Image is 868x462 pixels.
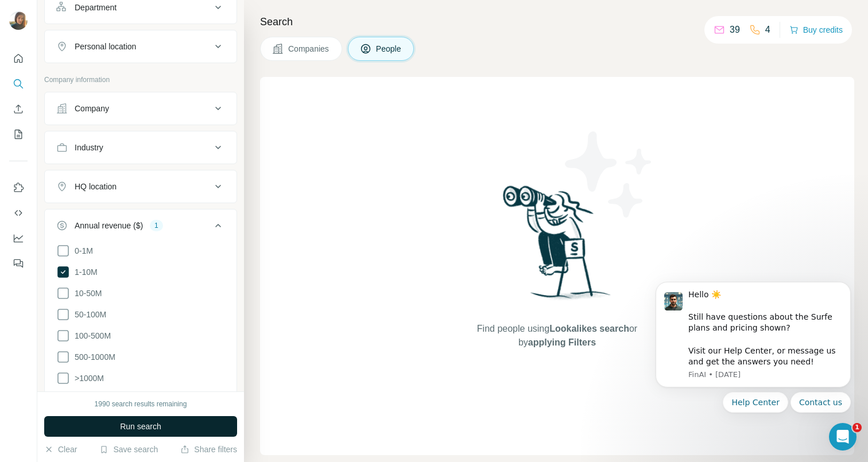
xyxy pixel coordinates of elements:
[70,351,115,363] span: 500-1000M
[9,177,28,198] button: Use Surfe on LinkedIn
[498,183,617,310] img: Surfe Illustration - Woman searching with binoculars
[549,324,629,333] span: Lookalikes search
[45,212,237,244] button: Annual revenue ($)1
[260,14,854,30] h4: Search
[95,399,187,409] div: 1990 search results remaining
[9,73,28,94] button: Search
[528,337,596,347] span: applying Filters
[45,33,237,60] button: Personal location
[70,266,98,278] span: 1-10M
[150,220,163,231] div: 1
[45,173,237,200] button: HQ location
[120,421,161,432] span: Run search
[638,244,868,431] iframe: Intercom notifications message
[9,48,28,69] button: Quick start
[75,220,143,231] div: Annual revenue ($)
[45,95,237,122] button: Company
[75,181,117,192] div: HQ location
[70,309,106,320] span: 50-100M
[70,372,104,384] span: >1000M
[765,23,770,37] p: 4
[288,43,330,55] span: Companies
[557,123,661,226] img: Surfe Illustration - Stars
[75,142,103,153] div: Industry
[465,322,649,350] span: Find people using or by
[9,99,28,119] button: Enrich CSV
[9,203,28,223] button: Use Surfe API
[70,330,111,341] span: 100-500M
[376,43,402,55] span: People
[70,245,93,257] span: 0-1M
[9,228,28,249] button: Dashboard
[9,124,28,145] button: My lists
[75,2,117,13] div: Department
[44,75,237,85] p: Company information
[730,23,740,37] p: 39
[789,22,843,38] button: Buy credits
[75,41,136,52] div: Personal location
[829,423,857,451] iframe: Intercom live chat
[70,288,102,299] span: 10-50M
[44,416,237,437] button: Run search
[180,444,237,455] button: Share filters
[75,103,109,114] div: Company
[9,253,28,274] button: Feedback
[45,134,237,161] button: Industry
[99,444,158,455] button: Save search
[9,11,28,30] img: Avatar
[44,444,77,455] button: Clear
[852,423,862,432] span: 1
